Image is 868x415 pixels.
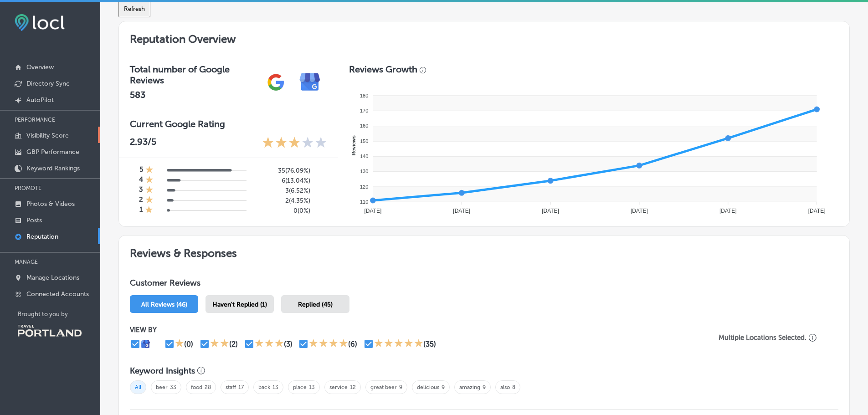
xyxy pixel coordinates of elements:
h5: 3 ( 6.52% ) [254,187,310,195]
a: place [293,384,307,390]
h3: Reviews Growth [349,64,417,75]
h4: 2 [139,195,143,205]
div: (2) [229,340,238,348]
a: 9 [399,384,402,390]
span: All [130,380,146,394]
h1: Customer Reviews [130,278,838,292]
div: 1 Star [175,338,184,349]
tspan: 150 [360,138,368,144]
h4: 1 [139,205,143,215]
h3: Current Google Rating [130,118,327,129]
h5: 6 ( 13.04% ) [254,177,310,184]
p: Keyword Rankings [26,164,80,172]
h5: 35 ( 76.09% ) [254,167,310,174]
tspan: [DATE] [364,208,381,214]
p: Visibility Score [26,132,69,139]
tspan: [DATE] [719,208,737,214]
p: Directory Sync [26,80,70,87]
tspan: 180 [360,93,368,98]
p: 2.93 /5 [130,136,156,150]
h4: 5 [139,165,143,175]
div: 1 Star [145,165,154,175]
a: service [329,384,348,390]
a: staff [226,384,236,390]
div: 2.93 Stars [262,136,327,150]
h4: 4 [139,175,143,185]
a: amazing [459,384,480,390]
a: 8 [512,384,515,390]
div: (3) [284,340,293,348]
p: Brought to you by [18,311,100,318]
tspan: [DATE] [631,208,648,214]
tspan: 160 [360,123,368,128]
p: Connected Accounts [26,290,89,298]
h2: Reviews & Responses [119,236,849,267]
a: 13 [272,384,278,390]
a: 9 [442,384,445,390]
a: back [258,384,270,390]
h4: 3 [139,185,143,195]
div: (0) [184,340,193,348]
tspan: 170 [360,108,368,113]
p: Multiple Locations Selected. [719,333,806,342]
img: e7ababfa220611ac49bdb491a11684a6.png [293,65,327,99]
div: 2 Stars [210,338,229,349]
div: 4 Stars [309,338,348,349]
tspan: [DATE] [808,208,826,214]
span: Replied (45) [298,301,333,308]
div: 1 Star [145,195,154,205]
a: 17 [238,384,244,390]
div: (6) [348,340,357,348]
div: 5 Stars [374,338,423,349]
p: Posts [26,216,42,224]
a: food [191,384,202,390]
div: 1 Star [145,175,154,185]
a: 9 [483,384,486,390]
div: 1 Star [145,185,154,195]
tspan: 130 [360,169,368,174]
a: also [500,384,510,390]
a: 13 [309,384,315,390]
a: great beer [370,384,397,390]
tspan: 120 [360,184,368,190]
h3: Total number of Google Reviews [130,64,259,86]
tspan: [DATE] [542,208,559,214]
img: fda3e92497d09a02dc62c9cd864e3231.png [15,14,65,31]
a: beer [156,384,168,390]
p: Photos & Videos [26,200,75,208]
p: GBP Performance [26,148,79,156]
text: Reviews [351,135,356,155]
a: 12 [350,384,356,390]
p: Reputation [26,233,58,241]
img: gPZS+5FD6qPJAAAAABJRU5ErkJggg== [259,65,293,99]
tspan: [DATE] [453,208,470,214]
h3: Keyword Insights [130,366,195,376]
h2: 583 [130,89,259,100]
a: 33 [170,384,176,390]
div: 1 Star [145,205,153,215]
img: Travel Portland [18,325,82,337]
h2: Reputation Overview [119,21,849,53]
a: 28 [205,384,211,390]
span: Haven't Replied (1) [212,301,267,308]
p: VIEW BY [130,326,697,334]
a: delicious [417,384,439,390]
tspan: 110 [360,199,368,205]
div: (35) [423,340,436,348]
h5: 0 ( 0% ) [254,207,310,215]
div: 3 Stars [255,338,284,349]
tspan: 140 [360,154,368,159]
h5: 2 ( 4.35% ) [254,197,310,205]
span: All Reviews (46) [141,301,187,308]
p: AutoPilot [26,96,54,104]
p: Manage Locations [26,274,79,282]
p: Overview [26,63,54,71]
